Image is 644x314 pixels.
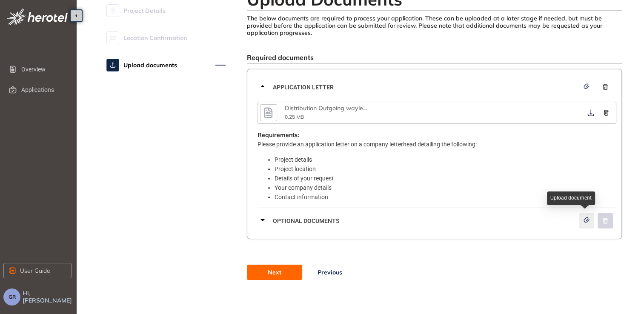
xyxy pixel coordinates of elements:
span: Requirements: [258,131,299,139]
span: Required documents [247,53,314,62]
li: Contact information [275,192,616,202]
span: Location Confirmation [123,29,187,46]
span: Distribution Outgoing wayle [285,104,363,112]
span: GR [9,294,16,300]
span: Applications [21,81,65,98]
div: Application letter [258,74,616,100]
span: Application letter [273,83,579,92]
button: Next [247,265,302,280]
span: 0.25 MB [285,114,304,120]
span: Overview [21,61,65,78]
li: Your company details [275,183,616,192]
button: GR [3,288,20,305]
div: The below documents are required to process your application. These can be uploaded at a later st... [247,15,622,36]
span: Upload documents [123,57,177,74]
p: Please provide an application letter on a company letterhead detailing the following: [258,140,616,149]
span: Optional documents [273,216,579,226]
div: Upload document [547,191,595,205]
span: ... [363,104,367,112]
span: Next [268,268,281,277]
button: User Guide [3,263,72,278]
span: Hi, [PERSON_NAME] [23,290,73,304]
span: Project Details [123,2,166,19]
span: Previous [318,268,342,277]
div: Optional documents [258,208,616,234]
img: logo [7,9,68,25]
span: User Guide [20,266,50,275]
li: Project location [275,164,616,174]
button: Previous [302,265,358,280]
li: Project details [275,155,616,164]
li: Details of your request [275,174,616,183]
div: Distribution Outgoing wayleave.pdf [285,105,370,112]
